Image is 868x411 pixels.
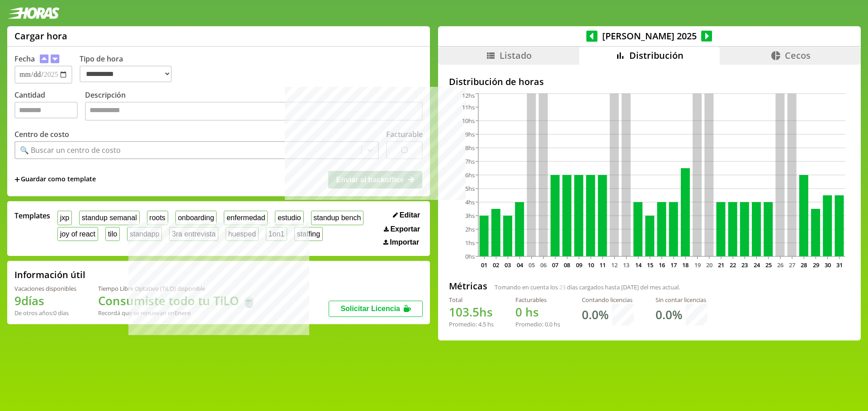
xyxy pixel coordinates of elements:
[80,54,179,84] label: Tipo de hora
[175,309,191,317] b: Enero
[465,171,475,179] tspan: 6hs
[147,211,168,225] button: roots
[659,261,665,269] text: 16
[765,261,772,269] text: 25
[611,261,618,269] text: 12
[266,227,287,241] button: 1on1
[449,296,494,304] div: Total
[14,90,85,123] label: Cantidad
[465,184,475,193] tspan: 5hs
[706,261,712,269] text: 20
[789,261,795,269] text: 27
[559,283,566,291] span: 23
[515,304,560,320] h1: hs
[528,261,535,269] text: 05
[14,293,76,309] h1: 9 días
[552,261,558,269] text: 07
[7,7,60,19] img: logotipo
[465,239,475,247] tspan: 1hs
[582,307,609,323] h1: 0.0 %
[79,211,139,225] button: standup semanal
[515,296,560,304] div: Facturables
[127,227,162,241] button: standapp
[564,261,570,269] text: 08
[98,309,256,317] div: Recordá que se renuevan en
[495,283,680,291] span: Tomando en cuenta los días cargados hasta [DATE] del mes actual.
[98,284,256,293] div: Tiempo Libre Optativo (TiLO) disponible
[629,49,684,61] span: Distribución
[576,261,582,269] text: 09
[635,261,642,269] text: 14
[753,261,760,269] text: 24
[275,211,303,225] button: estudio
[226,227,259,241] button: huesped
[175,211,217,225] button: onboarding
[694,261,700,269] text: 19
[462,103,475,111] tspan: 11hs
[623,261,629,269] text: 13
[801,261,807,269] text: 28
[85,90,423,123] label: Descripción
[85,102,423,121] textarea: Descripción
[386,129,423,139] label: Facturable
[812,261,819,269] text: 29
[390,211,423,220] button: Editar
[545,320,552,328] span: 0.0
[465,198,475,206] tspan: 4hs
[598,30,701,42] span: [PERSON_NAME] 2025
[14,284,76,293] div: Vacaciones disponibles
[599,261,606,269] text: 11
[105,227,120,241] button: tilo
[516,261,523,269] text: 04
[449,280,487,292] h2: Métricas
[14,175,96,184] span: +Guardar como template
[741,261,748,269] text: 23
[785,49,811,61] span: Cecos
[449,76,850,88] h2: Distribución de horas
[340,305,400,312] span: Solicitar Licencia
[329,301,423,317] button: Solicitar Licencia
[14,211,50,221] span: Templates
[478,320,486,328] span: 4.5
[500,49,532,61] span: Listado
[670,261,677,269] text: 17
[20,145,121,155] div: 🔍 Buscar un centro de costo
[777,261,783,269] text: 26
[311,211,364,225] button: standup bench
[390,225,420,233] span: Exportar
[656,307,682,323] h1: 0.0 %
[465,144,475,152] tspan: 8hs
[449,304,479,320] span: 103.5
[540,261,547,269] text: 06
[465,130,475,138] tspan: 9hs
[656,296,708,304] div: Sin contar licencias
[169,227,218,241] button: 3ra entrevista
[400,211,420,219] span: Editar
[465,225,475,233] tspan: 2hs
[381,225,423,234] button: Exportar
[682,261,689,269] text: 18
[80,66,172,82] select: Tipo de hora
[505,261,511,269] text: 03
[14,30,67,42] h1: Cargar hora
[57,211,72,225] button: jxp
[718,261,724,269] text: 21
[98,293,256,309] h1: Consumiste todo tu TiLO 🍵
[582,296,634,304] div: Contando licencias
[14,309,76,317] div: De otros años: 0 días
[462,91,475,99] tspan: 12hs
[588,261,594,269] text: 10
[515,304,522,320] span: 0
[390,238,419,246] span: Importar
[449,304,494,320] h1: hs
[14,269,85,281] h2: Información útil
[14,102,78,118] input: Cantidad
[481,261,487,269] text: 01
[647,261,653,269] text: 15
[493,261,499,269] text: 02
[465,252,475,260] tspan: 0hs
[836,261,843,269] text: 31
[57,227,98,241] button: joy of react
[465,157,475,165] tspan: 7hs
[449,320,494,328] div: Promedio: hs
